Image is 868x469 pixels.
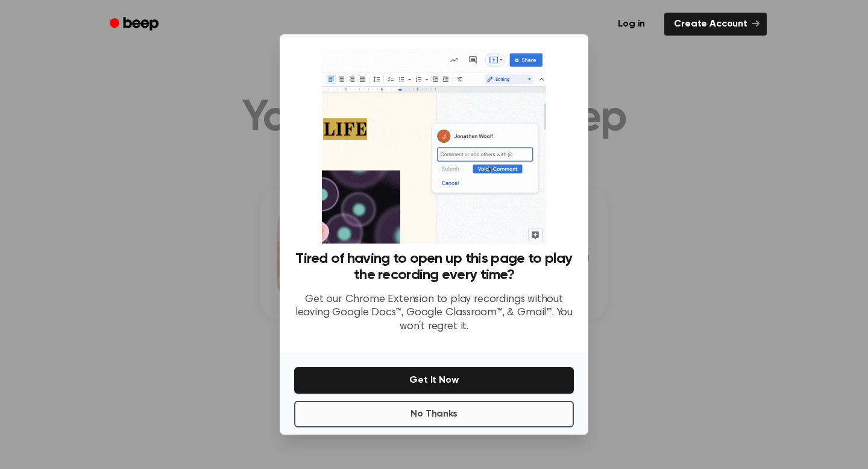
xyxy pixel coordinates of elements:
[606,10,657,38] a: Log in
[322,49,546,244] img: Beep extension in action
[294,251,574,283] h3: Tired of having to open up this page to play the recording every time?
[294,367,574,394] button: Get It Now
[101,13,169,36] a: Beep
[664,13,767,36] a: Create Account
[294,401,574,427] button: No Thanks
[294,293,574,334] p: Get our Chrome Extension to play recordings without leaving Google Docs™, Google Classroom™, & Gm...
